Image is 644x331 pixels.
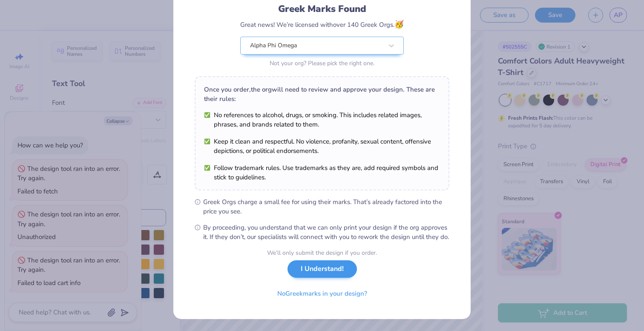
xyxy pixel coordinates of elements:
[204,163,440,182] li: Follow trademark rules. Use trademarks as they are, add required symbols and stick to guidelines.
[204,110,440,129] li: No references to alcohol, drugs, or smoking. This includes related images, phrases, and brands re...
[267,248,377,257] div: We’ll only submit the design if you order.
[270,285,374,302] button: NoGreekmarks in your design?
[240,19,404,30] div: Great news! We’re licensed with over 140 Greek Orgs.
[203,197,449,216] span: Greek Orgs charge a small fee for using their marks. That’s already factored into the price you see.
[240,2,404,16] div: Greek Marks Found
[204,85,440,104] div: Once you order, the org will need to review and approve your design. These are their rules:
[204,137,440,155] li: Keep it clean and respectful. No violence, profanity, sexual content, offensive depictions, or po...
[203,223,449,242] span: By proceeding, you understand that we can only print your design if the org approves it. If they ...
[394,19,404,29] span: 🥳
[287,260,357,278] button: I Understand!
[240,59,404,68] div: Not your org? Please pick the right one.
